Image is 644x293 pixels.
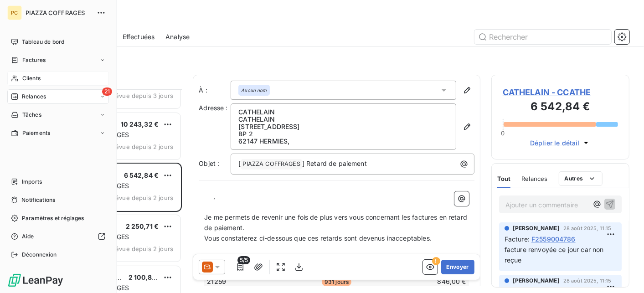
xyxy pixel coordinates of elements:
[26,9,91,16] span: PIAZZA COFFRAGES
[126,222,159,230] span: 2 250,71 €
[501,129,505,137] span: 0
[7,5,22,20] div: PC
[199,159,219,167] span: Objet :
[22,74,41,82] span: Clients
[530,138,580,148] span: Déplier le détail
[102,87,112,96] span: 21
[204,234,432,242] span: Vous constaterez ci-dessous que ces retards sont devenus inacceptables.
[22,56,46,64] span: Factures
[527,138,593,148] button: Déplier le détail
[238,138,448,145] p: 62147 HERMIES ,
[241,159,301,170] span: PIAZZA COFFRAGES
[129,273,162,281] span: 2 100,85 €
[22,178,42,186] span: Imports
[165,32,190,41] span: Analyse
[238,130,448,138] p: BP 2
[109,143,173,150] span: prévue depuis 2 jours
[123,32,155,41] span: Effectuées
[238,116,448,123] p: CATHELAIN
[474,30,611,44] input: Rechercher
[238,159,241,167] span: [
[7,273,64,288] img: Logo LeanPay
[521,175,547,182] span: Relances
[381,277,467,287] td: 846,00 €
[199,86,231,95] label: À :
[22,38,64,46] span: Tableau de bord
[503,98,618,117] h3: 6 542,84 €
[207,277,226,286] span: 21259
[505,246,606,264] span: facture renvoyée ce jour car non reçue
[109,194,173,201] span: prévue depuis 2 jours
[531,234,576,244] span: F2559004786
[204,213,469,231] span: Je me permets de revenir une fois de plus vers vous concernant les factures en retard de paiement.
[124,171,159,179] span: 6 542,84 €
[7,229,109,244] a: Aide
[237,256,250,264] span: 5/5
[513,277,560,285] span: [PERSON_NAME]
[505,234,530,244] span: Facture :
[22,232,34,241] span: Aide
[22,93,46,101] span: Relances
[121,120,159,128] span: 10 243,32 €
[563,278,612,283] span: 28 août 2025, 11:15
[559,171,603,186] button: Autres
[22,214,84,222] span: Paramètres et réglages
[241,87,267,93] em: Aucun nom
[503,86,618,98] span: CATHELAIN - CCATHE
[563,226,612,231] span: 28 août 2025, 11:15
[513,224,560,232] span: [PERSON_NAME]
[21,196,55,204] span: Notifications
[22,129,50,137] span: Paiements
[109,245,173,252] span: prévue depuis 2 jours
[22,111,41,119] span: Tâches
[109,92,173,99] span: prévue depuis 3 jours
[322,278,351,286] span: 931 jours
[22,251,57,259] span: Déconnexion
[613,262,635,284] iframe: Intercom live chat
[238,108,448,116] p: CATHELAIN
[497,175,511,182] span: Tout
[199,104,227,112] span: Adresse :
[238,123,448,130] p: [STREET_ADDRESS]
[302,159,367,167] span: ] Retard de paiement
[213,192,215,200] span: ,
[441,260,474,274] button: Envoyer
